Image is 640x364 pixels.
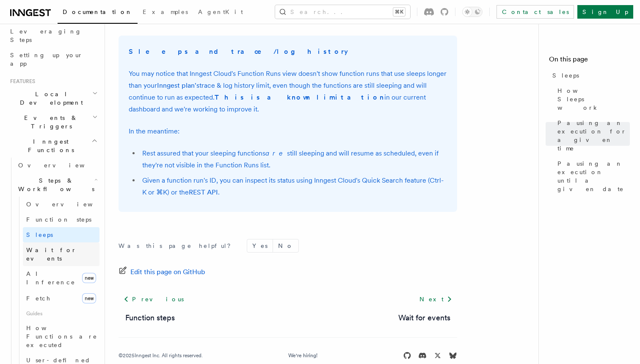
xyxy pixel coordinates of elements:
a: Pausing an execution for a given time [554,115,630,156]
a: Overview [23,197,99,212]
p: Was this page helpful? [119,242,237,250]
span: Examples [143,8,188,15]
kbd: ⌘K [393,8,405,16]
span: Sleeps [26,231,53,238]
a: Setting up your app [7,47,99,71]
span: Documentation [63,8,132,15]
span: AI Inference [26,270,75,286]
a: REST API [189,188,218,196]
span: Steps & Workflows [15,176,94,193]
span: Edit this page on GitHub [130,266,205,278]
a: Previous [119,292,188,307]
span: Guides [23,307,99,320]
p: You may notice that Inngest Cloud's Function Runs view doesn't show function runs that use sleeps... [129,68,447,115]
span: Inngest Functions [7,137,91,154]
button: Yes [247,239,273,252]
span: new [82,273,96,283]
span: Overview [26,201,113,208]
strong: Sleeps and trace/log history [129,47,348,56]
a: Examples [138,3,193,23]
span: Local Development [7,90,92,107]
p: In the meantime: [129,125,447,137]
a: Fetchnew [23,290,99,307]
span: Leveraging Steps [10,28,82,43]
a: Next [414,292,457,307]
span: Fetch [26,295,51,302]
span: Wait for events [26,247,77,262]
a: AgentKit [193,3,248,23]
span: Function steps [26,216,91,223]
a: Overview [15,158,99,173]
a: Wait for events [398,312,450,324]
a: Inngest plan's [157,81,199,89]
button: Search...⌘K [275,5,410,19]
a: Edit this page on GitHub [119,266,205,278]
a: We're hiring! [288,352,317,359]
span: How Functions are executed [26,325,97,348]
strong: This is a known limitation [215,93,384,101]
button: Events & Triggers [7,110,99,134]
button: No [273,239,298,252]
span: Pausing an execution for a given time [557,119,630,153]
button: Local Development [7,86,99,110]
span: Sleeps [552,71,579,80]
a: Function steps [125,312,175,324]
a: How Functions are executed [23,320,99,353]
span: Overview [18,162,105,169]
span: Setting up your app [10,52,83,67]
a: Sign Up [577,5,633,19]
a: Wait for events [23,242,99,266]
a: Sleeps [23,227,99,242]
div: © 2025 Inngest Inc. All rights reserved. [119,352,203,359]
a: AI Inferencenew [23,266,99,290]
span: AgentKit [198,8,243,15]
li: Given a function run's ID, you can inspect its status using Inngest Cloud's Quick Search feature ... [140,175,447,198]
span: Events & Triggers [7,114,92,131]
a: Leveraging Steps [7,24,99,47]
a: Pausing an execution until a given date [554,156,630,197]
h4: On this page [549,54,630,68]
span: new [82,293,96,303]
li: Rest assured that your sleeping functions still sleeping and will resume as scheduled, even if th... [140,147,447,171]
span: Features [7,78,35,85]
button: Inngest Functions [7,134,99,158]
button: Toggle dark mode [462,7,483,17]
a: Sleeps [549,68,630,83]
em: are [265,149,287,157]
span: How Sleeps work [557,86,630,112]
a: Documentation [58,3,138,24]
span: Pausing an execution until a given date [557,159,630,193]
a: How Sleeps work [554,83,630,115]
a: Function steps [23,212,99,227]
a: Contact sales [497,5,574,19]
button: Steps & Workflows [15,173,99,197]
